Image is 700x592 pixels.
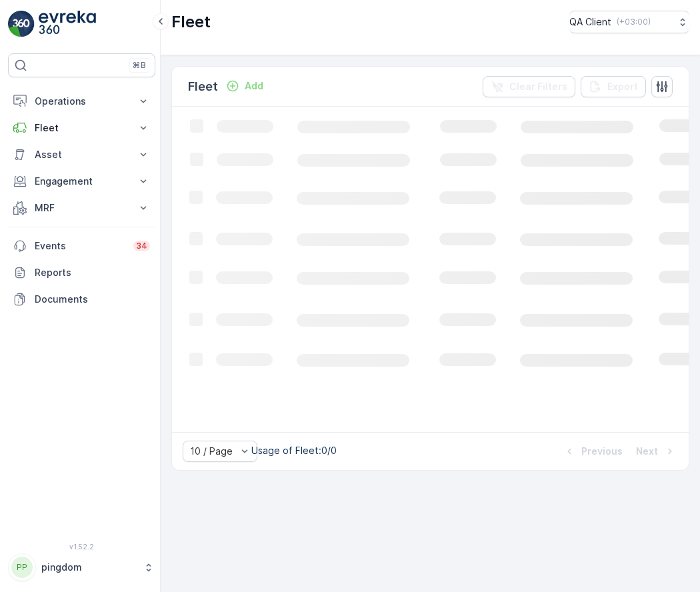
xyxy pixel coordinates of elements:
[133,60,146,71] p: ⌘B
[8,543,155,551] span: v 1.52.2
[41,561,137,574] p: pingdom
[561,443,624,459] button: Previous
[636,445,658,458] p: Next
[8,286,155,313] a: Documents
[171,11,211,33] p: Fleet
[35,266,150,279] p: Reports
[251,444,337,457] p: Usage of Fleet : 0/0
[8,233,155,259] a: Events34
[35,293,150,306] p: Documents
[35,148,129,161] p: Asset
[569,15,611,29] p: QA Client
[136,241,147,251] p: 34
[8,259,155,286] a: Reports
[245,79,263,93] p: Add
[607,80,638,93] p: Export
[581,76,646,97] button: Export
[8,168,155,195] button: Engagement
[35,175,129,188] p: Engagement
[569,11,689,33] button: QA Client(+03:00)
[509,80,567,93] p: Clear Filters
[8,115,155,141] button: Fleet
[35,95,129,108] p: Operations
[35,201,129,215] p: MRF
[35,239,125,253] p: Events
[8,11,35,37] img: logo
[221,78,269,94] button: Add
[617,17,651,27] p: ( +03:00 )
[635,443,678,459] button: Next
[188,77,218,96] p: Fleet
[35,121,129,135] p: Fleet
[581,445,623,458] p: Previous
[8,141,155,168] button: Asset
[8,195,155,221] button: MRF
[39,11,96,37] img: logo_light-DOdMpM7g.png
[8,88,155,115] button: Operations
[8,553,155,581] button: PPpingdom
[11,557,33,578] div: PP
[483,76,575,97] button: Clear Filters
